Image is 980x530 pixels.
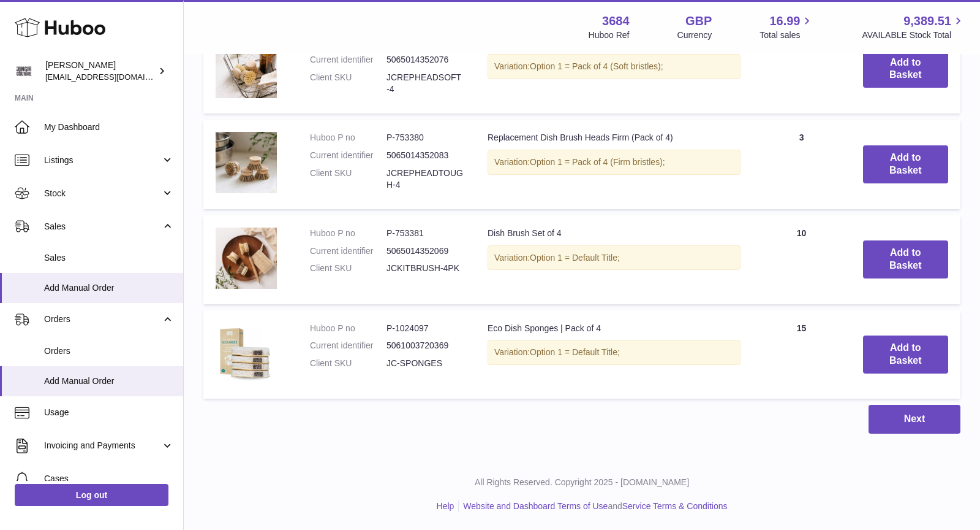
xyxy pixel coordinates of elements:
span: AVAILABLE Stock Total [862,29,965,41]
dt: Client SKU [310,167,386,191]
span: Total sales [759,29,814,41]
a: 9,389.51 AVAILABLE Stock Total [862,13,965,41]
li: and [459,501,727,512]
button: Next [869,405,960,434]
dd: 5065014352069 [386,245,463,257]
span: Add Manual Order [44,375,174,387]
a: 16.99 Total sales [759,13,814,41]
dd: JC-SPONGES [386,358,463,369]
span: Listings [44,155,161,166]
span: Orders [44,313,161,325]
td: 10 [753,215,851,304]
div: Currency [677,29,712,41]
span: Stock [44,188,161,199]
td: Dish Brush Set of 4 [475,215,753,304]
button: Add to Basket [863,50,948,88]
span: Option 1 = Default Title; [530,347,620,357]
dd: JCKITBRUSH-4PK [386,263,463,274]
img: theinternationalventure@gmail.com [15,62,33,80]
dt: Current identifier [310,54,386,66]
span: [EMAIL_ADDRESS][DOMAIN_NAME] [45,72,180,82]
div: Variation: [488,340,741,365]
dd: P-753380 [386,132,463,144]
span: Option 1 = Pack of 4 (Soft bristles); [530,61,663,71]
a: Service Terms & Conditions [622,501,728,511]
td: 3 [753,120,851,209]
dd: 5061003720369 [386,340,463,351]
dt: Huboo P no [310,228,386,239]
td: Replacement Dish Brush Heads Soft (Pack of 4) [475,25,753,114]
dt: Huboo P no [310,323,386,334]
span: Add Manual Order [44,282,174,294]
dd: JCREPHEADSOFT-4 [386,72,463,95]
dd: JCREPHEADTOUGH-4 [386,167,463,191]
span: Sales [44,221,161,232]
div: Variation: [488,54,741,79]
div: Variation: [488,150,741,175]
span: Sales [44,252,174,264]
span: 9,389.51 [903,13,951,29]
img: Replacement Dish Brush Heads Soft (Pack of 4) [216,37,277,98]
span: Option 1 = Default Title; [530,253,620,263]
button: Add to Basket [863,240,948,278]
div: [PERSON_NAME] [45,60,156,83]
span: Option 1 = Pack of 4 (Firm bristles); [530,157,665,167]
dt: Huboo P no [310,132,386,144]
div: Huboo Ref [589,29,630,41]
button: Add to Basket [863,336,948,374]
dd: 5065014352083 [386,150,463,161]
dt: Current identifier [310,245,386,257]
dd: P-1024097 [386,323,463,334]
img: Dish Brush Set of 4 [216,228,277,289]
dt: Current identifier [310,340,386,351]
dt: Current identifier [310,150,386,161]
dt: Client SKU [310,358,386,369]
td: 15 [753,310,851,399]
span: Cases [44,473,174,485]
td: Replacement Dish Brush Heads Firm (Pack of 4) [475,120,753,209]
span: Usage [44,407,174,418]
td: 8 [753,25,851,114]
strong: 3684 [602,13,630,29]
span: My Dashboard [44,121,174,133]
dd: 5065014352076 [386,54,463,66]
td: Eco Dish Sponges | Pack of 4 [475,310,753,399]
img: Eco Dish Sponges | Pack of 4 [216,323,277,384]
div: Variation: [488,245,741,271]
dd: P-753381 [386,228,463,239]
a: Help [437,501,454,511]
span: Orders [44,345,174,357]
span: 16.99 [769,13,800,29]
dt: Client SKU [310,72,386,95]
a: Log out [15,484,168,506]
span: Invoicing and Payments [44,440,161,451]
p: All Rights Reserved. Copyright 2025 - [DOMAIN_NAME] [194,477,970,488]
button: Add to Basket [863,145,948,183]
strong: GBP [685,13,712,29]
a: Website and Dashboard Terms of Use [463,501,608,511]
img: Replacement Dish Brush Heads Firm (Pack of 4) [216,132,277,193]
dt: Client SKU [310,263,386,274]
